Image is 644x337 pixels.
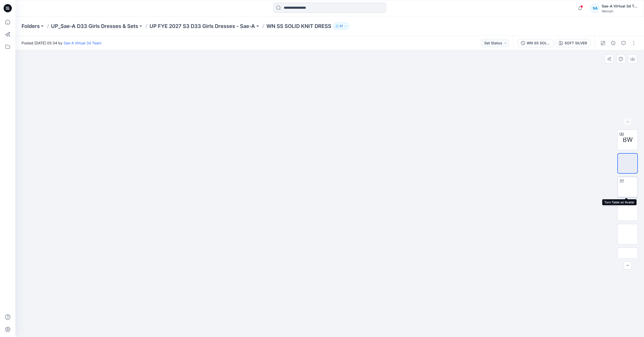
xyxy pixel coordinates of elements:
div: Sae-A Virtual 3d Team [602,3,638,9]
p: 51 [340,23,343,29]
span: Posted [DATE] 05:34 by [22,40,101,46]
div: Walmart [602,9,638,13]
p: WN SS SOLID KNIT DRESS [266,23,331,30]
button: 51 [333,23,349,30]
button: WN SS SOLID KNIT DRESS_SOFT SILVER [518,39,554,47]
div: SA [590,4,600,13]
span: BW [623,135,633,144]
div: SOFT SILVER [565,40,587,46]
a: UP_Sae-A D33 Girls Dresses & Sets [51,23,138,30]
div: WN SS SOLID KNIT DRESS_SOFT SILVER [527,40,550,46]
button: Details [609,39,617,47]
a: Sae-A Virtual 3d Team [64,41,101,45]
button: SOFT SILVER [556,39,590,47]
a: Folders [22,23,40,30]
a: UP FYE 2027 S3 D33 Girls Dresses - Sae-A [149,23,255,30]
